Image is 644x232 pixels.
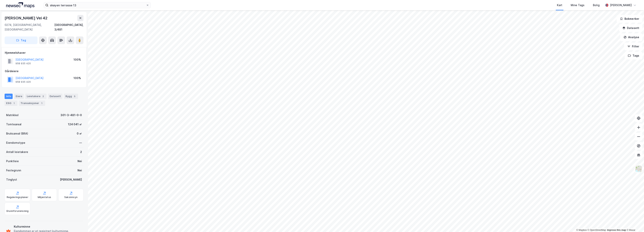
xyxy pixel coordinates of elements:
div: Bruksareal (BRA) [6,131,28,136]
div: Datasett [48,94,62,99]
div: Antall leietakere [6,150,28,154]
div: 958 935 420 [16,62,31,65]
div: [PERSON_NAME] Vei 42 [5,15,48,21]
div: Transaksjoner [19,101,45,106]
div: Matrikkel [6,113,19,117]
button: Bokmerker [617,15,642,23]
div: Reguleringsplaner [7,196,28,199]
div: Nei [78,168,82,173]
div: [PERSON_NAME] [610,3,632,7]
div: 1 [40,101,44,105]
div: Tinglyst [6,177,17,182]
div: Kart [557,3,562,7]
div: 100% [73,76,81,80]
img: logo.a4113a55bc3d86da70a041830d287a7e.svg [6,2,34,8]
button: Datasett [619,24,642,32]
div: Punktleie [6,159,19,163]
img: Z [635,165,642,173]
button: Tag [5,36,38,44]
div: 301-3-481-0-0 [60,113,82,117]
div: Bolig [593,3,600,7]
div: Festegrunn [6,168,21,173]
div: Kontrollprogram for chat [625,214,644,232]
div: — [79,140,82,145]
div: [PERSON_NAME] [60,177,82,182]
div: Bygg [64,94,78,99]
div: 100% [73,57,81,62]
a: OpenStreetMap [588,229,606,231]
button: Tags [625,52,642,59]
button: Analyse [620,33,642,41]
div: Grunnforurensning [6,210,29,213]
div: Gårdeiere [5,69,83,73]
div: 0 ㎡ [77,131,82,136]
div: Miljøstatus [38,196,51,199]
div: 0274, [GEOGRAPHIC_DATA], [GEOGRAPHIC_DATA] [5,23,54,32]
div: 1 [12,101,16,105]
div: 5 [73,94,77,98]
div: Mine Tags [571,3,584,7]
div: 124 041 ㎡ [68,122,82,127]
div: 2 [41,94,45,98]
a: Improve this map [607,229,626,231]
div: Eiere [14,94,24,99]
div: Eiendomstype [6,140,25,145]
div: Tomteareal [6,122,21,127]
input: Søk på adresse, matrikkel, gårdeiere, leietakere eller personer [48,2,146,8]
div: Info [5,94,13,99]
div: ESG [5,101,17,106]
div: 958 935 420 [16,80,31,83]
div: Nei [78,159,82,163]
div: Kulturminne [14,224,82,229]
div: Saksinnsyn [64,196,78,199]
button: Filter [624,43,642,50]
a: Mapbox [576,229,587,231]
div: Leietakere [25,94,47,99]
iframe: Chat Widget [625,214,644,232]
div: [GEOGRAPHIC_DATA], 3/481 [54,23,83,32]
div: Hjemmelshaver [5,50,83,55]
div: 2 [80,150,82,154]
